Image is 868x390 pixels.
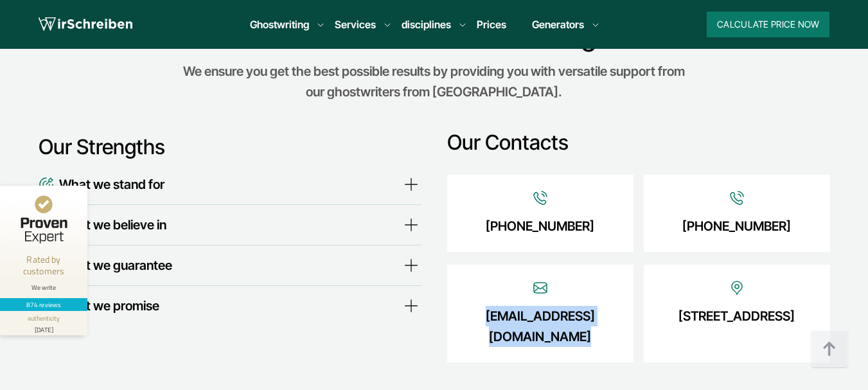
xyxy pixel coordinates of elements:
[532,18,584,31] font: Generators
[59,217,166,233] font: What we believe in
[717,19,819,30] font: Calculate price now
[28,314,60,323] font: authenticity
[533,280,548,296] img: Icon
[335,18,376,31] font: Services
[729,280,745,296] img: Icon
[465,306,614,347] a: [EMAIL_ADDRESS][DOMAIN_NAME]
[447,130,569,155] font: Our contacts
[682,216,791,236] a: [PHONE_NUMBER]
[59,258,172,273] font: What we guarantee
[402,18,451,31] font: disciplines
[39,255,421,276] summary: What we guarantee
[39,134,165,159] font: Our strengths
[707,12,829,37] button: Calculate price now
[35,325,53,334] font: [DATE]
[59,177,164,192] font: What we stand for
[729,190,745,206] img: Icon
[23,253,64,277] font: Rated by customers
[486,308,595,344] font: [EMAIL_ADDRESS][DOMAIN_NAME]
[533,190,548,206] img: Icon
[183,64,685,100] font: We ensure you get the best possible results by providing you with versatile support from our ghos...
[477,18,506,31] a: Prices
[682,218,791,234] font: [PHONE_NUMBER]
[335,17,376,32] a: Services
[39,174,421,195] summary: What we stand for
[678,308,795,324] font: [STREET_ADDRESS]
[250,18,309,31] font: Ghostwriting
[39,215,421,235] summary: What we believe in
[810,330,849,369] img: button top
[486,218,594,234] font: [PHONE_NUMBER]
[39,296,421,316] summary: What we promise
[486,216,594,236] a: [PHONE_NUMBER]
[59,298,159,314] font: What we promise
[678,306,795,326] a: [STREET_ADDRESS]
[31,283,56,292] font: We write
[39,174,54,195] img: Icon
[39,15,132,34] img: logo wewrite
[26,300,61,309] font: 874 reviews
